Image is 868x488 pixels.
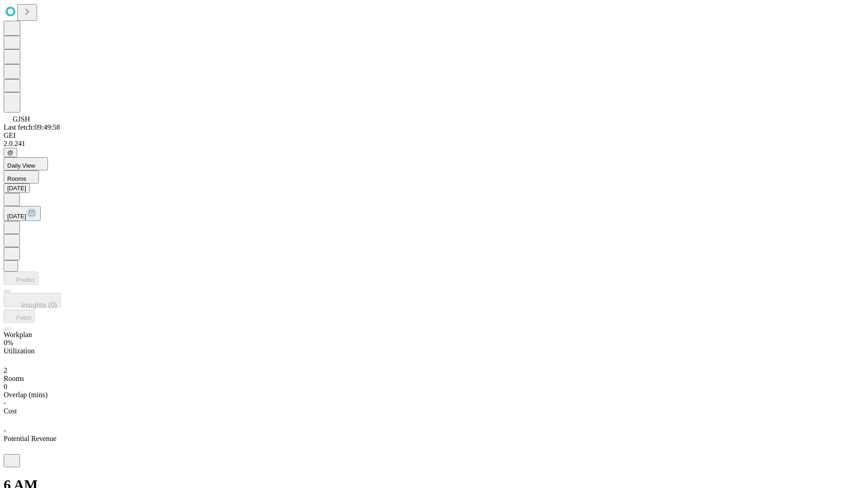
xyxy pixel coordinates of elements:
span: @ [7,149,14,156]
button: Predict [4,272,38,285]
span: [DATE] [7,213,26,220]
button: Rooms [4,170,39,183]
span: - [4,399,6,407]
button: [DATE] [4,183,30,193]
span: Insights (0) [21,301,57,309]
span: Rooms [7,175,26,182]
span: 0% [4,339,13,347]
span: Utilization [4,347,34,355]
button: Insights (0) [4,293,61,307]
div: 2.0.241 [4,140,864,148]
span: Overlap (mins) [4,391,47,399]
span: 0 [4,383,7,390]
span: Rooms [4,375,24,382]
span: Daily View [7,162,35,169]
button: Fetch [4,310,35,323]
span: Workplan [4,331,32,338]
span: - [4,427,6,434]
span: Cost [4,407,17,415]
button: [DATE] [4,206,41,221]
span: GJSH [13,115,30,123]
span: Last fetch: 09:49:58 [4,123,60,131]
button: @ [4,148,17,157]
span: Potential Revenue [4,435,57,442]
span: 2 [4,366,7,374]
div: GEI [4,131,864,140]
button: Daily View [4,157,48,170]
